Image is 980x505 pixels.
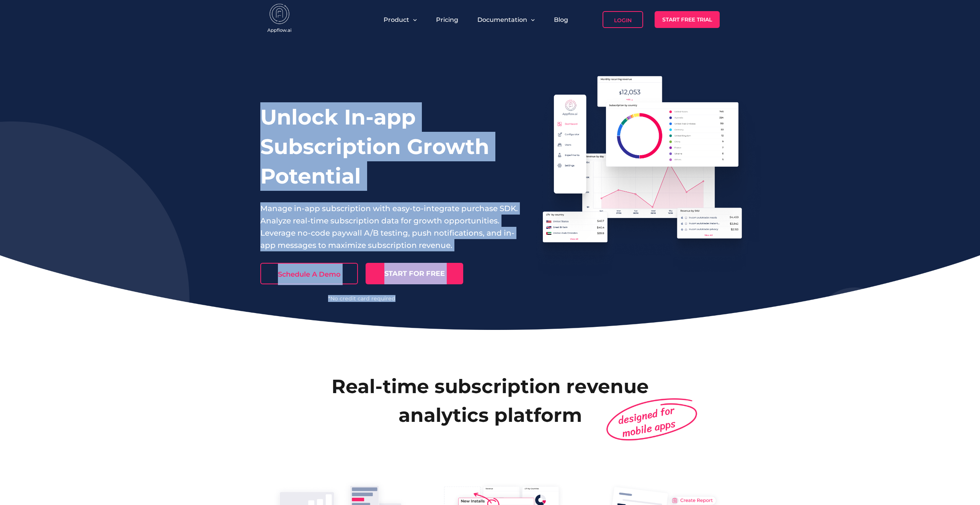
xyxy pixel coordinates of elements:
[272,372,708,430] h2: Real-time subscription revenue analytics platform
[366,263,463,284] a: START FOR FREE
[554,16,568,23] a: Blog
[260,296,463,301] div: *No credit card required
[384,16,417,23] button: Product
[436,16,458,23] a: Pricing
[603,11,643,28] a: Login
[260,4,299,34] img: appflow.ai-logo
[384,16,409,23] span: Product
[477,16,535,23] button: Documentation
[655,11,720,28] a: Start Free Trial
[260,202,518,251] p: Manage in-app subscription with easy-to-integrate purchase SDK. Analyze real-time subscription da...
[260,102,518,191] h1: Unlock In-app Subscription Growth Potential
[477,16,527,23] span: Documentation
[602,392,701,446] img: design-for-mobile-apps
[260,263,358,284] a: Schedule A Demo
